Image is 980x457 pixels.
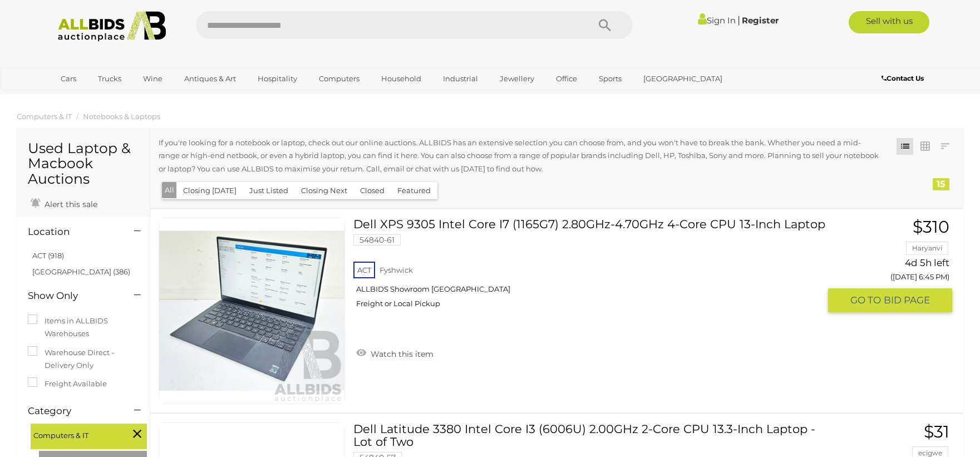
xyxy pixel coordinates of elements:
a: $310 Haryanvi 4d 5h left ([DATE] 6:45 PM) GO TOBID PAGE [836,218,953,313]
a: Sports [592,70,629,88]
label: Freight Available [28,377,107,390]
span: | [737,14,740,26]
b: Contact Us [881,74,924,82]
span: $31 [924,421,949,442]
span: Watch this item [368,349,434,359]
button: Closing [DATE] [176,182,243,199]
a: Dell XPS 9305 Intel Core I7 (1165G7) 2.80GHz-4.70GHz 4-Core CPU 13-Inch Laptop 54840-61 ACT Fyshw... [362,218,819,317]
h4: Location [28,227,117,237]
h4: Show Only [28,291,117,301]
label: Warehouse Direct - Delivery Only [28,346,139,372]
div: If you're looking for a notebook or laptop, check out our online auctions. ALLBIDS has an extensi... [159,136,889,178]
span: Computers & IT [33,426,117,442]
a: Household [374,70,429,88]
button: Closing Next [294,182,354,199]
a: Computers [312,70,367,88]
button: Featured [391,182,437,199]
a: Hospitality [250,70,304,88]
label: Items in ALLBIDS Warehouses [28,315,139,341]
a: [GEOGRAPHIC_DATA] [636,70,730,88]
a: Cars [53,70,83,88]
h1: Used Laptop & Macbook Auctions [28,141,139,187]
span: BID PAGE [884,294,930,307]
img: Allbids.com.au [52,11,173,42]
button: Just Listed [243,182,295,199]
a: Watch this item [353,345,436,361]
button: All [162,182,177,198]
a: Alert this sale [28,195,100,212]
a: Wine [136,70,170,88]
a: Computers & IT [17,112,72,121]
a: Office [549,70,584,88]
a: [GEOGRAPHIC_DATA] (386) [32,267,130,276]
a: Sell with us [849,11,929,33]
button: Closed [353,182,391,199]
button: Search [577,11,633,39]
a: ACT (918) [32,251,64,260]
a: Notebooks & Laptops [83,112,160,121]
a: Trucks [91,70,129,88]
a: Register [742,15,779,26]
h4: Category [28,406,117,416]
button: GO TOBID PAGE [828,288,953,312]
a: Sign In [698,15,736,26]
span: GO TO [850,294,884,307]
span: $310 [913,217,949,237]
a: Contact Us [881,72,927,85]
span: Alert this sale [42,199,97,209]
a: Jewellery [493,70,541,88]
a: Antiques & Art [177,70,243,88]
div: 15 [933,178,949,190]
a: Industrial [436,70,485,88]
